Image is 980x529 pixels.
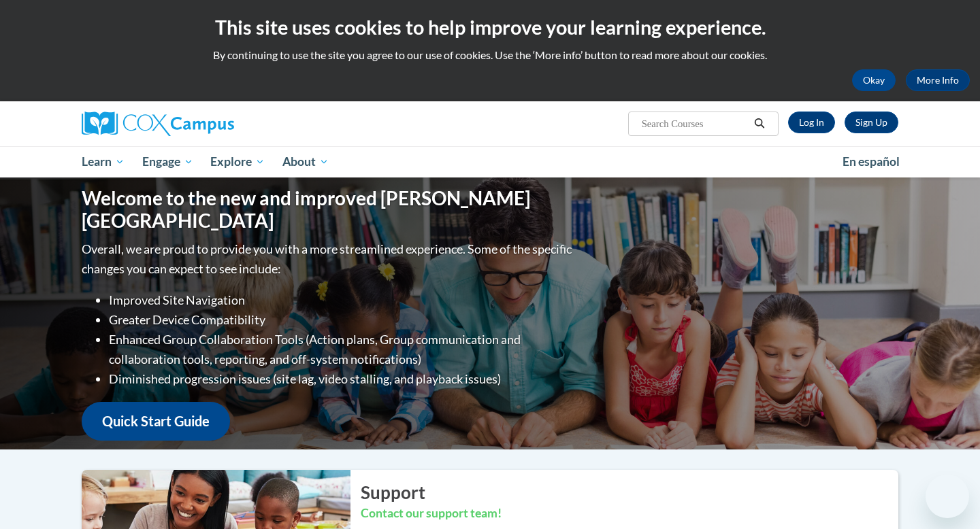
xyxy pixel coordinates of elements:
a: Log In [788,112,835,133]
iframe: Button to launch messaging window [926,475,969,518]
h1: Welcome to the new and improved [PERSON_NAME][GEOGRAPHIC_DATA] [82,187,575,233]
span: Engage [142,154,193,170]
a: Engage [133,146,202,177]
a: Cox Campus [82,112,340,136]
a: Learn [73,146,133,177]
p: By continuing to use the site you agree to our use of cookies. Use the ‘More info’ button to read... [10,48,970,63]
span: About [282,154,329,170]
a: Explore [201,146,274,177]
p: Overall, we are proud to provide you with a more streamlined experience. Some of the specific cha... [82,239,575,279]
img: Cox Campus [82,112,234,136]
input: Search Courses [640,116,749,132]
li: Improved Site Navigation [109,290,575,310]
a: About [274,146,338,177]
h2: This site uses cookies to help improve your learning experience. [10,14,970,41]
li: Enhanced Group Collaboration Tools (Action plans, Group communication and collaboration tools, re... [109,330,575,369]
li: Greater Device Compatibility [109,310,575,330]
li: Diminished progression issues (site lag, video stalling, and playback issues) [109,369,575,389]
a: En español [834,148,909,176]
a: Quick Start Guide [82,402,230,441]
span: Learn [82,154,125,170]
a: More Info [906,69,970,91]
span: En español [843,154,900,169]
button: Okay [852,69,896,91]
button: Search [749,116,770,132]
h2: Support [361,480,898,505]
a: Register [845,112,898,133]
h3: Contact our support team! [361,505,898,522]
div: Main menu [61,146,919,177]
span: Explore [210,154,265,170]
